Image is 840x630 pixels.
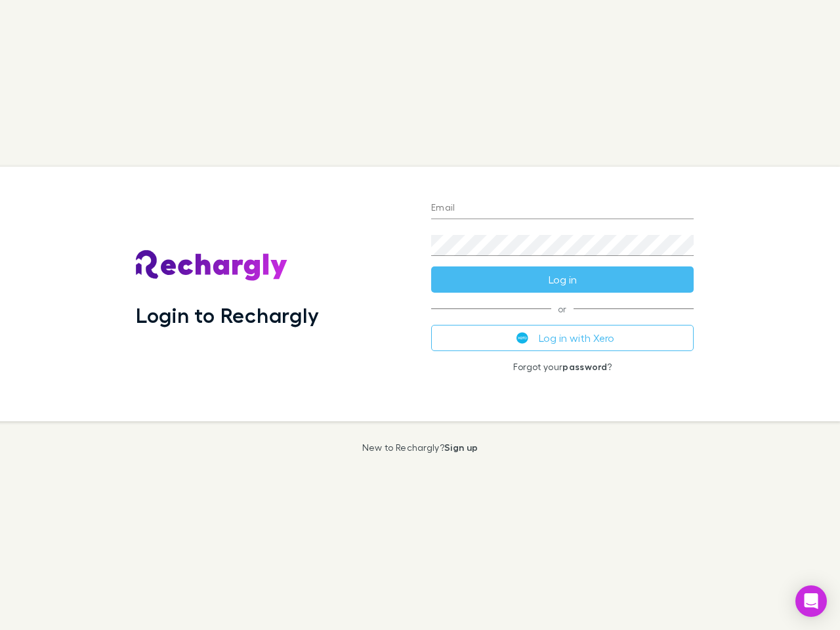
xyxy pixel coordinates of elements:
div: Open Intercom Messenger [795,585,827,617]
h1: Login to Rechargly [136,303,319,327]
button: Log in [431,266,694,293]
span: or [431,308,694,309]
img: Xero's logo [516,332,528,344]
a: password [562,361,607,372]
button: Log in with Xero [431,325,694,351]
a: Sign up [444,442,478,453]
p: New to Rechargly? [362,442,478,453]
p: Forgot your ? [431,362,694,372]
img: Rechargly's Logo [136,250,288,282]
